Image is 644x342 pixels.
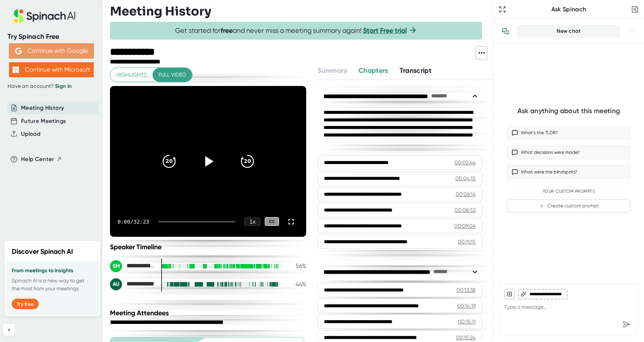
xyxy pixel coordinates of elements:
button: Close conversation sidebar [630,4,640,15]
div: Meeting Attendees [110,309,308,317]
span: Transcript [400,66,432,75]
h3: Meeting History [110,4,211,18]
button: Try free [12,299,39,309]
p: Spinach AI is a new way to get the most from your meetings [12,277,93,293]
div: Your Custom Prompts [507,189,630,194]
button: Highlights [110,68,153,82]
button: Upload [21,130,40,138]
div: 00:02:44 [455,159,476,166]
div: 00:06:14 [456,190,476,198]
a: Sign in [55,83,72,89]
button: What were the blindspots? [507,165,630,179]
a: Start Free trial [363,26,407,35]
div: Speaker Timeline [110,243,306,251]
button: Continue with Google [9,43,94,58]
div: Have an account? [8,83,95,90]
button: Transcript [400,66,432,76]
button: Future Meetings [21,117,66,126]
div: 00:14:19 [457,302,476,310]
div: AU [110,278,122,290]
button: Full video [153,68,192,82]
span: Help Center [21,155,54,164]
button: What’s the TLDR? [507,126,630,140]
div: 00:09:04 [454,222,476,230]
span: Full video [159,70,186,80]
div: 1 x [244,218,260,226]
button: Continue with Microsoft [9,62,94,77]
div: Sebastián Medrano [110,260,155,272]
button: Create custom prompt [507,199,630,213]
div: Try Spinach Free [8,32,95,41]
button: What decisions were made? [507,146,630,159]
button: Help Center [21,155,62,164]
div: Send message [620,317,633,331]
div: New chat [522,28,615,35]
h2: Discover Spinach AI [12,247,73,257]
button: Meeting History [21,104,64,112]
div: 00:11:15 [458,238,476,245]
span: Summary [317,66,347,75]
div: 00:08:52 [455,206,476,214]
img: Aehbyd4JwY73AAAAAElFTkSuQmCC [15,48,22,54]
span: Get started for and never miss a meeting summary again! [175,26,417,35]
div: 00:13:38 [456,286,476,294]
button: Expand to Ask Spinach page [497,4,508,15]
b: free [221,26,233,35]
button: Chapters [359,66,388,76]
div: Ask anything about this meeting [517,107,620,115]
div: Asael Urbano [110,278,155,290]
button: View conversation history [498,24,513,39]
span: Highlights [116,70,147,80]
div: 00:15:24 [456,334,476,341]
div: 0:00 / 32:23 [118,219,149,225]
div: 00:15:11 [458,318,476,325]
div: 56 % [287,262,306,270]
button: Summary [317,66,347,76]
button: Collapse sidebar [3,324,15,336]
div: 00:04:15 [455,175,476,182]
div: 44 % [287,281,306,288]
div: CC [265,217,279,226]
span: Chapters [359,66,388,75]
div: SM [110,260,122,272]
h3: From meetings to insights [12,268,93,274]
div: Ask Spinach [508,6,630,13]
